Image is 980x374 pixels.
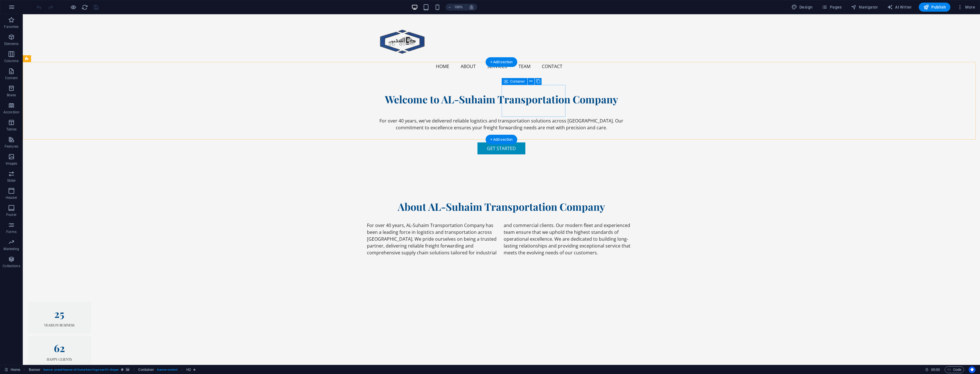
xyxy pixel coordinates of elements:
[923,4,946,10] span: Publish
[3,110,19,115] p: Accordion
[5,144,18,149] p: Features
[43,366,119,373] span: . banner .preset-banner-v3-home-hero-logo-nav-h1-slogan
[510,80,525,83] span: Container
[3,264,20,268] p: Collections
[6,127,17,132] p: Tables
[947,366,961,373] span: Code
[819,3,844,12] button: Pages
[126,368,129,371] i: This element contains a background
[3,247,19,251] p: Marketing
[931,366,940,373] span: 00 00
[885,3,914,12] button: AI Writer
[486,135,517,144] div: + Add section
[446,4,466,11] button: 100%
[925,366,940,373] h6: Session time
[935,367,936,372] span: :
[156,366,177,373] span: . banner-content
[70,4,77,11] button: Click here to leave preview mode and continue editing
[469,5,474,10] i: On resize automatically adjust zoom level to fit chosen device.
[138,366,154,373] span: Click to select. Double-click to edit
[6,195,17,200] p: Header
[945,366,964,373] button: Code
[81,4,88,11] i: Reload page
[4,59,19,63] p: Columns
[29,366,41,373] span: Click to select. Double-click to edit
[887,4,912,10] span: AI Writer
[186,366,191,373] span: Click to select. Double-click to edit
[969,366,975,373] button: Usercentrics
[5,76,18,80] p: Content
[849,3,880,12] button: Navigator
[7,178,16,183] p: Slider
[81,4,88,11] button: reload
[789,3,815,12] button: Design
[193,368,196,371] i: Element contains an animation
[957,4,975,10] span: More
[955,3,977,12] button: More
[454,4,463,11] h6: 100%
[5,366,20,373] a: Click to cancel selection. Double-click to open Pages
[486,57,517,67] div: + Add section
[121,368,124,371] i: This element is a customizable preset
[791,4,813,10] span: Design
[4,42,19,46] p: Elements
[7,93,16,97] p: Boxes
[851,4,878,10] span: Navigator
[822,4,842,10] span: Pages
[6,230,17,234] p: Forms
[789,3,815,12] div: Design (Ctrl+Alt+Y)
[4,24,19,29] p: Favorites
[6,161,17,166] p: Images
[919,3,950,12] button: Publish
[29,366,196,373] nav: breadcrumb
[6,212,17,217] p: Footer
